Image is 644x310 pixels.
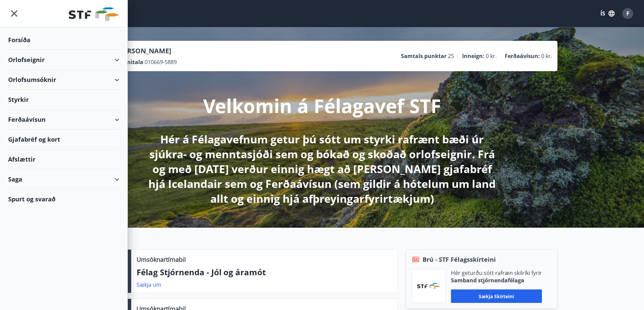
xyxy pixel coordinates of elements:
p: [PERSON_NAME] [117,46,177,56]
span: F [626,10,629,17]
button: menu [8,7,20,20]
div: Gjafabréf og kort [8,130,119,149]
button: ÍS [597,7,618,20]
p: Hér á Félagavefnum getur þú sótt um styrki rafrænt bæði úr sjúkra- og menntasjóði sem og bókað og... [144,132,501,206]
div: Styrkir [8,90,119,110]
span: Brú - STF Félagsskírteini [423,255,496,264]
p: Ferðaávísun : [505,52,540,60]
a: Sækja um [137,281,161,288]
img: union_logo [69,7,119,21]
p: Félag Stjórnenda - Jól og áramót [137,266,392,278]
div: Spurt og svarað [8,189,119,209]
span: 0 kr. [541,52,552,60]
p: Samtals punktar [401,52,447,60]
div: Afslættir [8,149,119,169]
div: Ferðaávísun [8,110,119,130]
div: Forsíða [8,30,119,50]
span: 25 [448,52,454,60]
span: 010669-5889 [145,58,177,66]
div: Orlofsumsóknir [8,70,119,90]
span: 0 kr. [486,52,497,60]
p: Hér geturðu sótt rafræn skilríki fyrir [451,269,542,277]
button: Sækja skírteini [451,289,542,303]
img: vjCaq2fThgY3EUYqSgpjEiBg6WP39ov69hlhuPVN.png [417,283,440,289]
div: Orlofseignir [8,50,119,70]
p: Umsóknartímabil [137,255,186,264]
p: Inneign : [462,52,484,60]
p: Velkomin á Félagavef STF [203,93,441,118]
button: F [620,5,636,22]
p: Kennitala [117,58,143,66]
p: Samband stjórnendafélaga [451,277,542,284]
div: Saga [8,169,119,189]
